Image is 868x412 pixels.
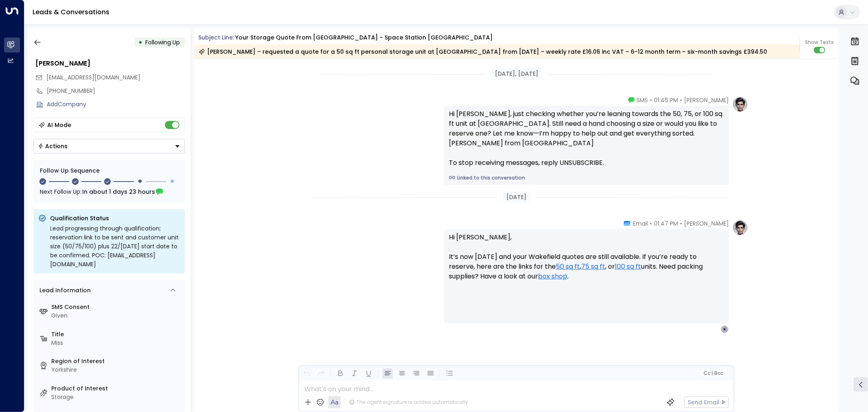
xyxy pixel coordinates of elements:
span: Show Texts [805,39,834,46]
div: Follow Up Sequence [40,167,178,175]
div: Your storage quote from [GEOGRAPHIC_DATA] - Space Station [GEOGRAPHIC_DATA] [235,33,493,42]
div: Actions [38,142,68,150]
span: • [650,219,652,228]
div: Lead Information [37,286,91,295]
p: Hi [PERSON_NAME], It’s now [DATE] and your Wakefield quotes are still available. If you’re ready ... [449,232,724,291]
span: • [680,219,682,228]
div: [PERSON_NAME] [36,59,185,68]
span: kirstybates98@icloud.com [47,73,141,82]
span: [EMAIL_ADDRESS][DOMAIN_NAME] [47,73,141,81]
span: [PERSON_NAME] [684,219,729,228]
p: Qualification Status [50,214,180,222]
div: [PERSON_NAME] – requested a quote for a 50 sq ft personal storage unit at [GEOGRAPHIC_DATA] from ... [199,48,767,56]
label: Title [52,330,181,339]
div: AddCompany [47,100,185,109]
div: K [721,325,729,333]
span: Email [633,219,648,228]
div: Next Follow Up: [40,187,178,196]
button: Actions [33,139,185,153]
div: Storage [52,393,181,401]
a: Leads & Conversations [33,7,109,17]
div: Hi [PERSON_NAME], just checking whether you’re leaning towards the 50, 75, or 100 sq ft unit at [... [449,109,724,168]
span: Subject Line: [199,33,234,42]
button: Undo [302,368,312,379]
div: [PHONE_NUMBER] [47,87,185,95]
div: Lead progressing through qualification; reservation link to be sent and customer unit size (50/75... [50,224,180,269]
div: Button group with a nested menu [33,139,185,153]
span: • [680,96,682,104]
div: Miss [52,339,181,347]
div: The agent signature is added automatically [349,399,468,406]
a: 100 sq ft [615,262,641,272]
label: Region of Interest [52,357,181,366]
div: [DATE], [DATE] [492,68,542,80]
button: Redo [316,368,326,379]
span: 01:47 PM [654,219,678,228]
span: • [650,96,652,104]
a: Linked to this conversation [449,174,724,182]
span: In about 1 days 23 hours [82,187,155,196]
span: 01:46 PM [654,96,678,104]
span: [PERSON_NAME] [684,96,729,104]
label: Product of Interest [52,384,181,393]
img: profile-logo.png [732,219,748,236]
div: • [139,35,143,50]
a: 75 sq ft [581,262,605,272]
label: SMS Consent [52,303,181,311]
div: Given [52,311,181,320]
span: | [711,370,713,376]
span: Cc Bcc [704,370,723,376]
img: profile-logo.png [732,96,748,112]
button: Cc|Bcc [700,370,726,377]
a: 50 sq ft [556,262,580,272]
div: Yorkshire [52,366,181,374]
div: AI Mode [48,121,72,129]
div: [DATE] [503,191,530,203]
a: box shop [538,272,567,281]
span: Following Up [146,38,180,46]
span: SMS [636,96,648,104]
